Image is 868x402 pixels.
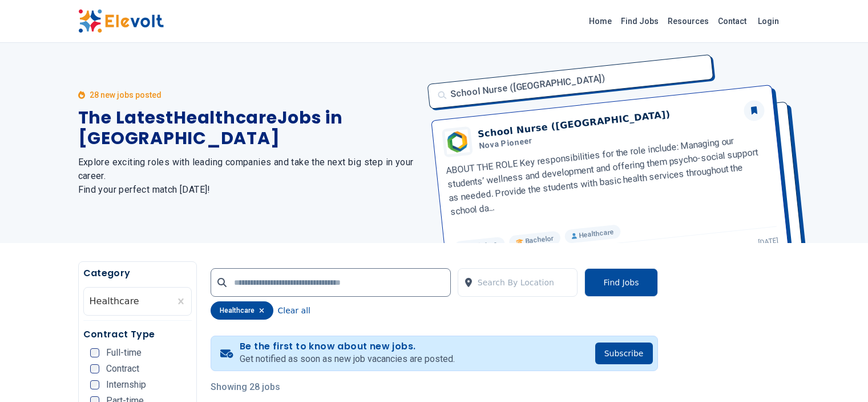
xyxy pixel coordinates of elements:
[78,156,421,197] h2: Explore exciting roles with leading companies and take the next big step in your career. Find you...
[584,268,657,297] button: Find Jobs
[78,9,164,33] img: Elevolt
[278,301,310,320] button: Clear all
[83,328,192,341] h5: Contract Type
[106,364,139,373] span: Contract
[240,352,455,366] p: Get notified as soon as new job vacancies are posted.
[616,12,663,30] a: Find Jobs
[584,12,616,30] a: Home
[240,341,455,352] h4: Be the first to know about new jobs.
[83,266,192,280] h5: Category
[106,348,142,357] span: Full-time
[78,108,421,149] h1: The Latest Healthcare Jobs in [GEOGRAPHIC_DATA]
[90,89,162,101] p: 28 new jobs posted
[90,364,99,373] input: Contract
[751,10,786,33] a: Login
[106,380,146,389] span: Internship
[663,12,713,30] a: Resources
[90,380,99,389] input: Internship
[211,301,273,320] div: healthcare
[211,380,658,394] p: Showing 28 jobs
[713,12,751,30] a: Contact
[90,348,99,357] input: Full-time
[595,343,653,364] button: Subscribe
